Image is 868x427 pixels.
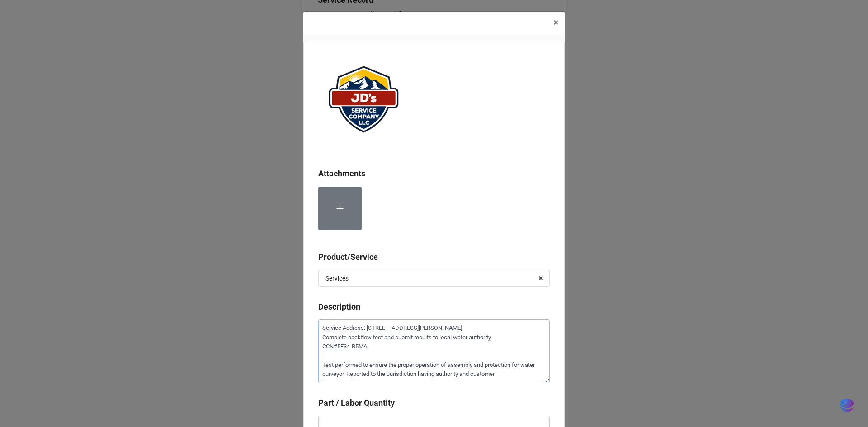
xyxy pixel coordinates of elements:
[553,17,558,28] span: ×
[318,167,365,180] label: Attachments
[318,300,360,313] label: Description
[318,319,550,383] textarea: Service Address: [STREET_ADDRESS][PERSON_NAME] Complete backflow test and submit results to local...
[325,275,349,282] div: Services
[318,397,395,409] label: Part / Labor Quantity
[318,251,378,263] label: Product/Service
[318,56,409,142] img: ePqffAuANl%2FJDServiceCoLogo_website.png
[839,397,854,413] img: svg+xml;base64,PHN2ZyB3aWR0aD0iMzQiIGhlaWdodD0iMzQiIHZpZXdCb3g9IjAgMCAzNCAzNCIgZmlsbD0ibm9uZSIgeG...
